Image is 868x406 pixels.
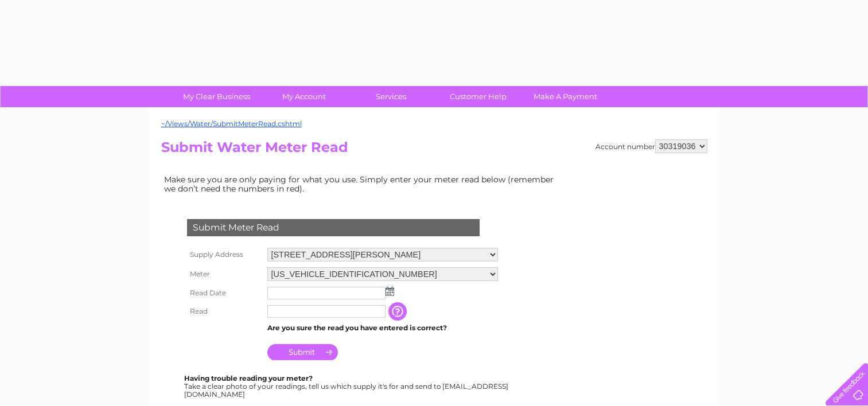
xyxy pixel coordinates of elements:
[184,302,264,321] th: Read
[187,219,480,236] div: Submit Meter Read
[184,245,264,264] th: Supply Address
[388,302,409,321] input: Information
[595,139,707,153] div: Account number
[264,321,501,335] td: Are you sure the read you have entered is correct?
[184,284,264,302] th: Read Date
[169,86,264,107] a: My Clear Business
[518,86,613,107] a: Make A Payment
[161,119,302,128] a: ~/Views/Water/SubmitMeterRead.cshtml
[184,264,264,284] th: Meter
[184,374,313,382] b: Having trouble reading your meter?
[267,344,338,360] input: Submit
[184,374,510,398] div: Take a clear photo of your readings, tell us which supply it's for and send to [EMAIL_ADDRESS][DO...
[256,86,351,107] a: My Account
[161,172,563,196] td: Make sure you are only paying for what you use. Simply enter your meter read below (remember we d...
[431,86,526,107] a: Customer Help
[344,86,438,107] a: Services
[161,139,707,161] h2: Submit Water Meter Read
[386,287,394,296] img: ...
